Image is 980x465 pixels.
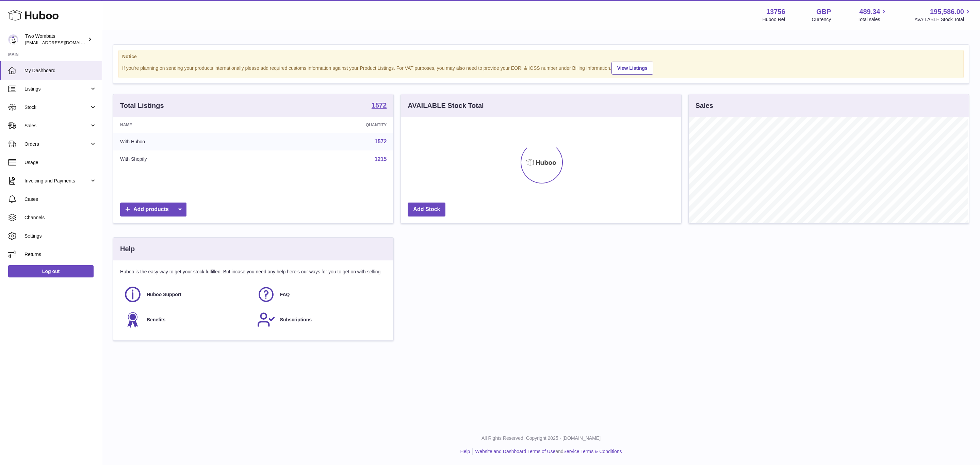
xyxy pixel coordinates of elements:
span: Benefits [147,317,165,323]
span: Listings [24,86,89,92]
span: Total sales [857,16,888,23]
a: 1572 [375,139,387,144]
h3: Help [120,244,135,254]
h3: Sales [696,101,713,110]
span: Stock [24,104,89,111]
span: Settings [24,233,97,239]
a: Help [460,449,470,454]
strong: 13756 [766,7,785,16]
td: With Huboo [113,133,264,150]
div: Huboo Ref [763,16,785,23]
a: FAQ [257,285,383,304]
a: Huboo Support [124,285,250,304]
span: My Dashboard [24,67,97,74]
a: Website and Dashboard Terms of Use [475,449,555,454]
a: 1215 [375,156,387,162]
span: Orders [24,141,89,147]
span: FAQ [280,291,290,298]
a: Log out [8,265,94,277]
p: Huboo is the easy way to get your stock fulfilled. But incase you need any help here's our ways f... [120,269,387,275]
p: All Rights Reserved. Copyright 2025 - [DOMAIN_NAME] [108,435,975,442]
a: Subscriptions [257,310,383,329]
h3: AVAILABLE Stock Total [408,101,484,110]
span: Huboo Support [147,291,181,298]
li: and [473,448,622,455]
a: 489.34 Total sales [857,7,888,23]
td: With Shopify [113,150,264,168]
strong: Notice [122,53,960,60]
div: Two Wombats [25,33,86,46]
h3: Total Listings [120,101,164,110]
span: Sales [24,123,89,129]
div: Currency [812,16,831,23]
span: [EMAIL_ADDRESS][DOMAIN_NAME] [25,40,100,45]
span: Cases [24,196,97,203]
strong: GBP [816,7,831,16]
img: internalAdmin-13756@internal.huboo.com [8,34,18,45]
span: 489.34 [859,7,880,16]
strong: 1572 [372,102,387,109]
span: AVAILABLE Stock Total [914,16,972,23]
span: Invoicing and Payments [24,178,89,184]
th: Name [113,117,264,133]
th: Quantity [264,117,393,133]
a: View Listings [611,62,653,75]
span: Subscriptions [280,317,312,323]
span: 195,586.00 [930,7,964,16]
div: If you're planning on sending your products internationally please add required customs informati... [122,61,960,75]
a: Add products [120,203,186,217]
span: Usage [24,159,97,166]
span: Returns [24,251,97,258]
a: Service Terms & Conditions [563,449,622,454]
a: 1572 [372,102,387,110]
a: 195,586.00 AVAILABLE Stock Total [914,7,972,23]
span: Channels [24,214,97,221]
a: Add Stock [408,203,445,217]
a: Benefits [124,310,250,329]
